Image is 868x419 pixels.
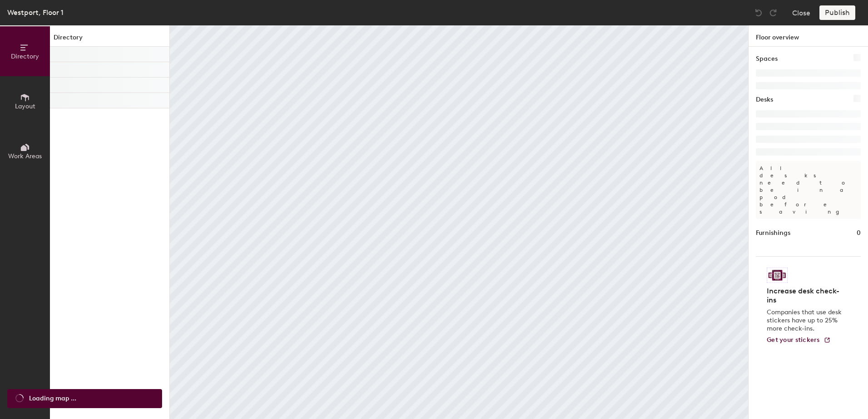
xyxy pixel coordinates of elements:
[769,8,778,17] img: Redo
[754,8,763,17] img: Undo
[767,268,788,283] img: Sticker logo
[792,5,810,20] button: Close
[11,53,39,60] span: Directory
[756,228,790,238] h1: Furnishings
[15,102,35,110] span: Layout
[767,287,844,305] h4: Increase desk check-ins
[50,33,169,47] h1: Directory
[170,25,748,419] canvas: Map
[749,25,868,47] h1: Floor overview
[767,308,844,333] p: Companies that use desk stickers have up to 25% more check-ins.
[7,7,64,18] div: Westport, Floor 1
[756,161,861,219] p: All desks need to be in a pod before saving
[857,228,861,238] h1: 0
[767,336,831,344] a: Get your stickers
[29,394,76,404] span: Loading map ...
[8,152,42,160] span: Work Areas
[756,95,773,105] h1: Desks
[767,336,820,344] span: Get your stickers
[756,54,778,64] h1: Spaces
